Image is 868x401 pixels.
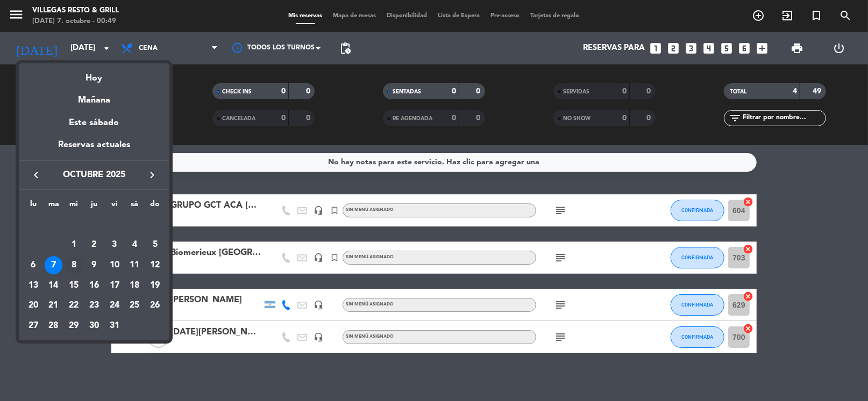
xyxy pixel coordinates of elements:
div: 26 [146,296,164,315]
div: 24 [105,296,124,315]
td: 5 de octubre de 2025 [145,235,165,255]
div: 11 [125,256,144,274]
td: 1 de octubre de 2025 [63,235,84,255]
div: 15 [65,276,83,295]
div: 1 [65,236,83,254]
td: 17 de octubre de 2025 [104,275,125,296]
div: 25 [125,296,144,315]
div: 2 [85,236,103,254]
div: 29 [65,317,83,335]
td: 7 de octubre de 2025 [44,255,64,275]
div: 3 [105,236,124,254]
td: 23 de octubre de 2025 [84,296,104,316]
div: Reservas actuales [19,138,169,160]
div: 23 [85,296,103,315]
td: 13 de octubre de 2025 [23,275,44,296]
div: 19 [146,276,164,295]
td: 24 de octubre de 2025 [104,296,125,316]
th: sábado [125,198,145,215]
div: 8 [65,256,83,274]
td: 20 de octubre de 2025 [23,296,44,316]
div: 21 [45,296,63,315]
span: octubre 2025 [46,168,143,182]
td: 21 de octubre de 2025 [44,296,64,316]
td: 26 de octubre de 2025 [145,296,165,316]
th: lunes [23,198,44,215]
th: martes [44,198,64,215]
td: 29 de octubre de 2025 [63,316,84,336]
div: Este sábado [19,108,169,138]
th: domingo [145,198,165,215]
td: 28 de octubre de 2025 [44,316,64,336]
div: 14 [45,276,63,295]
i: keyboard_arrow_left [30,169,42,181]
div: 30 [85,317,103,335]
th: jueves [84,198,104,215]
button: keyboard_arrow_right [143,168,162,182]
div: 17 [105,276,124,295]
div: 10 [105,256,124,274]
td: 18 de octubre de 2025 [125,275,145,296]
td: 3 de octubre de 2025 [104,235,125,255]
div: 31 [105,317,124,335]
div: 6 [24,256,42,274]
td: 31 de octubre de 2025 [104,316,125,336]
div: 18 [125,276,144,295]
td: 19 de octubre de 2025 [145,275,165,296]
div: 13 [24,276,42,295]
th: viernes [104,198,125,215]
td: 15 de octubre de 2025 [63,275,84,296]
td: 27 de octubre de 2025 [23,316,44,336]
td: 2 de octubre de 2025 [84,235,104,255]
button: keyboard_arrow_left [26,168,46,182]
div: 22 [65,296,83,315]
div: 12 [146,256,164,274]
td: 12 de octubre de 2025 [145,255,165,275]
div: 9 [85,256,103,274]
td: 10 de octubre de 2025 [104,255,125,275]
div: 28 [45,317,63,335]
td: OCT. [23,215,165,235]
td: 16 de octubre de 2025 [84,275,104,296]
td: 14 de octubre de 2025 [44,275,64,296]
td: 11 de octubre de 2025 [125,255,145,275]
div: 4 [125,236,144,254]
div: Hoy [19,63,169,85]
div: 27 [24,317,42,335]
div: 5 [146,236,164,254]
td: 4 de octubre de 2025 [125,235,145,255]
div: 16 [85,276,103,295]
td: 9 de octubre de 2025 [84,255,104,275]
div: 20 [24,296,42,315]
td: 8 de octubre de 2025 [63,255,84,275]
td: 6 de octubre de 2025 [23,255,44,275]
i: keyboard_arrow_right [146,169,159,181]
th: miércoles [63,198,84,215]
td: 25 de octubre de 2025 [125,296,145,316]
div: Mañana [19,85,169,107]
td: 22 de octubre de 2025 [63,296,84,316]
div: 7 [45,256,63,274]
td: 30 de octubre de 2025 [84,316,104,336]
